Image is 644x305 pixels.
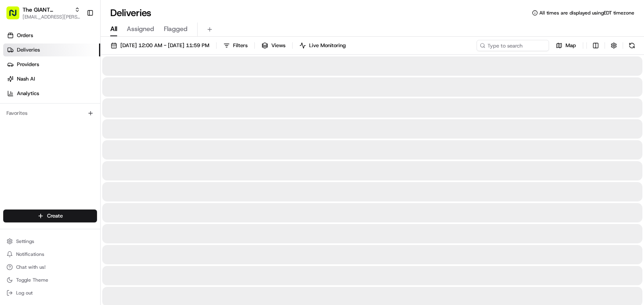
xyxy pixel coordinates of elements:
[17,90,39,97] span: Analytics
[566,42,576,49] span: Map
[3,58,100,71] a: Providers
[258,40,289,51] button: Views
[539,10,634,16] span: All times are displayed using EDT timezone
[3,87,100,100] a: Analytics
[3,29,100,42] a: Orders
[16,277,48,283] span: Toggle Theme
[23,6,71,14] button: The GIANT Company
[3,210,97,222] button: Create
[233,42,248,49] span: Filters
[164,24,188,34] span: Flagged
[16,290,33,296] span: Log out
[120,42,209,49] span: [DATE] 12:00 AM - [DATE] 11:59 PM
[17,61,39,68] span: Providers
[3,261,97,273] button: Chat with us!
[127,24,154,34] span: Assigned
[17,75,35,83] span: Nash AI
[23,14,80,20] button: [EMAIL_ADDRESS][PERSON_NAME][DOMAIN_NAME]
[552,40,580,51] button: Map
[16,264,45,270] span: Chat with us!
[3,249,97,260] button: Notifications
[110,24,117,34] span: All
[3,44,100,56] a: Deliveries
[16,251,44,257] span: Notifications
[3,287,97,299] button: Log out
[296,40,349,51] button: Live Monitoring
[110,6,151,19] h1: Deliveries
[271,42,285,49] span: Views
[17,32,33,39] span: Orders
[3,236,97,247] button: Settings
[17,46,40,54] span: Deliveries
[3,107,97,120] div: Favorites
[16,238,34,245] span: Settings
[626,40,638,51] button: Refresh
[47,212,63,220] span: Create
[107,40,213,51] button: [DATE] 12:00 AM - [DATE] 11:59 PM
[3,3,83,23] button: The GIANT Company[EMAIL_ADDRESS][PERSON_NAME][DOMAIN_NAME]
[220,40,251,51] button: Filters
[3,73,100,85] a: Nash AI
[477,40,549,51] input: Type to search
[3,274,97,286] button: Toggle Theme
[309,42,346,49] span: Live Monitoring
